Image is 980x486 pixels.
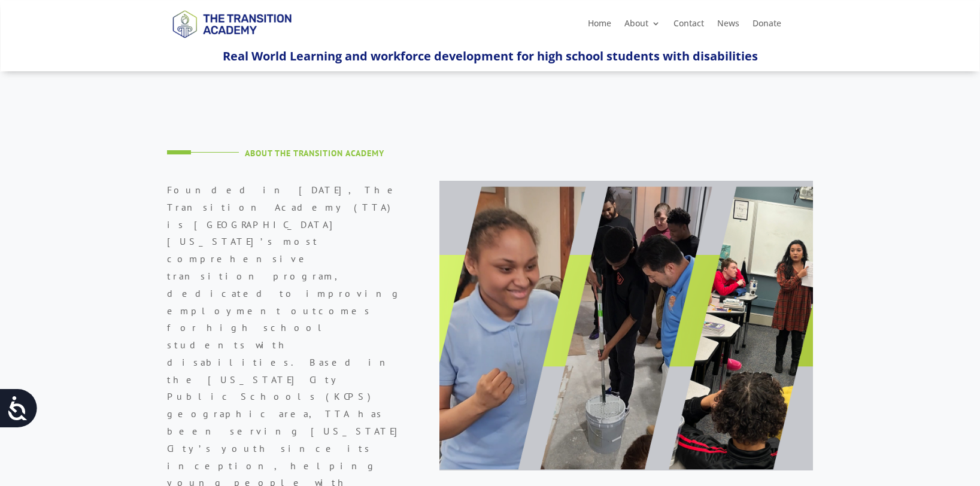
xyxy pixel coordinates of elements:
a: About [624,19,660,32]
img: TTA Brand_TTA Primary Logo_Horizontal_Light BG [167,2,296,45]
img: About Page Image [439,181,813,470]
a: Donate [753,19,781,32]
a: News [717,19,739,32]
a: Contact [673,19,704,32]
span: Real World Learning and workforce development for high school students with disabilities [223,48,758,64]
a: Logo-Noticias [167,36,296,47]
h4: About The Transition Academy [245,149,404,163]
a: Home [588,19,611,32]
